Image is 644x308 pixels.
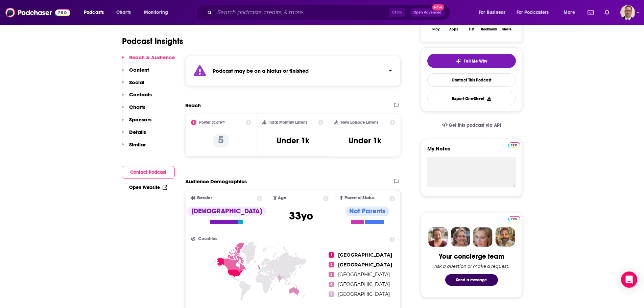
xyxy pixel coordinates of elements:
[620,5,635,20] img: User Profile
[329,262,334,267] span: 2
[434,263,509,269] div: Ask a question or make a request.
[464,58,487,64] span: Tell Me Why
[278,196,286,200] span: Age
[129,54,175,61] p: Reach & Audience
[502,27,511,31] div: Share
[329,282,334,287] span: 4
[389,8,405,17] span: Ctrl K
[129,116,151,123] p: Sponsors
[473,227,493,247] img: Jules Profile
[185,178,247,185] h2: Audience Demographics
[449,122,501,128] span: Get this podcast via API
[512,7,559,18] button: open menu
[144,8,168,17] span: Monitoring
[197,196,212,200] span: Gender
[345,207,389,216] div: Not Parents
[602,7,612,18] a: Show notifications dropdown
[289,213,313,221] a: 33yo
[84,8,104,17] span: Podcasts
[213,134,229,147] p: 5
[185,56,401,86] section: Click to expand status details
[129,104,145,110] p: Charts
[289,209,313,222] span: 33 yo
[215,7,389,18] input: Search podcasts, credits, & more...
[129,185,167,190] a: Open Website
[620,5,635,20] button: Show profile menu
[122,166,175,179] button: Contact Podcast
[564,8,575,17] span: More
[338,252,392,258] a: [GEOGRAPHIC_DATA]
[474,7,514,18] button: open menu
[122,91,152,104] button: Contacts
[481,27,497,31] div: Bookmark
[349,136,381,146] h3: Under 1k
[129,79,144,86] p: Social
[213,68,309,74] strong: Podcast may be on a hiatus or finished
[122,104,145,116] button: Charts
[410,8,445,17] button: Open AdvancedNew
[508,142,520,148] img: Podchaser Pro
[129,91,152,98] p: Contacts
[129,67,149,73] p: Content
[202,5,457,20] div: Search podcasts, credits, & more...
[5,6,70,19] img: Podchaser - Follow, Share and Rate Podcasts
[187,207,266,224] a: [DEMOGRAPHIC_DATA]
[129,141,146,148] p: Similar
[329,272,334,277] span: 3
[517,8,549,17] span: For Podcasters
[116,8,131,17] span: Charts
[495,227,515,247] img: Jon Profile
[185,102,201,109] h2: Reach
[427,145,516,157] label: My Notes
[621,271,637,288] div: Open Intercom Messenger
[338,291,390,297] a: [GEOGRAPHIC_DATA]
[439,252,504,261] div: Your concierge team
[129,129,146,135] p: Details
[122,36,183,46] h1: Podcast Insights
[122,79,144,92] button: Social
[436,117,507,134] a: Get this podcast via API
[269,120,307,125] h2: Total Monthly Listens
[329,291,334,297] span: 5
[329,252,334,258] span: 1
[620,5,635,20] span: Logged in as PercPodcast
[432,27,439,31] div: Play
[122,129,146,141] button: Details
[451,227,470,247] img: Barbara Profile
[559,7,583,18] button: open menu
[413,11,442,14] span: Open Advanced
[199,120,225,125] h2: Power Score™
[122,141,146,154] button: Similar
[427,92,516,105] button: Export One-Sheet
[122,116,151,129] button: Sponsors
[508,141,520,148] a: Pro website
[341,120,378,125] h2: New Episode Listens
[585,7,596,18] a: Show notifications dropdown
[198,237,217,241] span: Countries
[338,281,390,287] a: [GEOGRAPHIC_DATA]
[508,215,520,221] a: Pro website
[469,27,474,31] div: List
[139,7,177,18] button: open menu
[449,27,458,31] div: Apps
[432,4,444,10] span: New
[277,136,309,146] h3: Under 1k
[112,7,135,18] a: Charts
[428,227,448,247] img: Sydney Profile
[445,274,498,286] button: Send a message
[508,216,520,221] img: Podchaser Pro
[338,262,392,268] a: [GEOGRAPHIC_DATA]
[79,7,113,18] button: open menu
[427,54,516,68] button: tell me why sparkleTell Me Why
[122,67,149,79] button: Content
[187,207,266,216] div: [DEMOGRAPHIC_DATA]
[456,58,461,64] img: tell me why sparkle
[345,207,389,224] a: Not Parents
[427,73,516,87] a: Contact This Podcast
[344,196,375,200] span: Parental Status
[338,271,390,278] a: [GEOGRAPHIC_DATA]
[122,54,175,67] button: Reach & Audience
[479,8,505,17] span: For Business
